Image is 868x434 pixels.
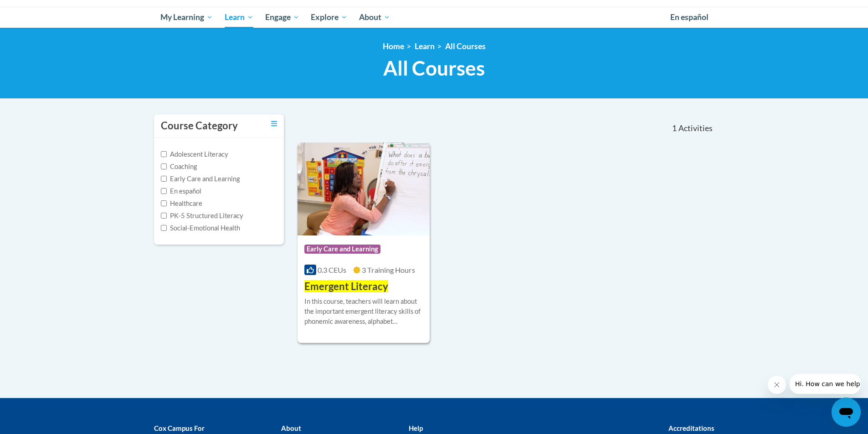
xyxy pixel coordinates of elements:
span: 0.3 CEUs [318,266,346,274]
input: Checkbox for Options [161,163,167,169]
div: In this course, teachers will learn about the important emergent literacy skills of phonemic awar... [304,296,423,327]
span: Activities [678,123,713,133]
input: Checkbox for Options [161,225,167,231]
input: Checkbox for Options [161,176,167,182]
b: Help [409,424,423,432]
a: Explore [305,7,353,28]
a: Course LogoEarly Care and Learning0.3 CEUs3 Training Hours Emergent LiteracyIn this course, teach... [298,143,430,343]
span: About [359,12,390,23]
input: Checkbox for Options [161,151,167,157]
iframe: Message from company [790,374,861,394]
a: Learn [219,7,259,28]
label: Adolescent Literacy [161,149,228,159]
a: Toggle collapse [271,119,277,129]
b: About [281,424,301,432]
span: Hi. How can we help? [5,6,74,14]
span: 3 Training Hours [362,266,415,274]
iframe: Button to launch messaging window [832,398,861,427]
a: My Learning [155,7,219,28]
span: My Learning [160,12,213,23]
div: Main menu [147,7,721,28]
a: Engage [259,7,305,28]
input: Checkbox for Options [161,213,167,219]
input: Checkbox for Options [161,200,167,206]
a: All Courses [445,41,486,51]
label: Early Care and Learning [161,174,240,184]
a: En español [664,8,714,27]
input: Checkbox for Options [161,188,167,194]
span: Learn [225,12,253,23]
a: About [353,7,396,28]
h3: Course Category [161,119,238,133]
span: En español [670,12,709,22]
label: Social-Emotional Health [161,223,240,233]
span: Engage [265,12,299,23]
a: Learn [415,41,435,51]
a: Home [383,41,404,51]
iframe: Close message [768,376,786,394]
b: Cox Campus For [154,424,205,432]
label: PK-5 Structured Literacy [161,211,243,221]
label: Healthcare [161,199,202,209]
span: Emergent Literacy [304,280,388,292]
span: All Courses [383,56,485,80]
span: 1 [672,123,677,133]
label: En español [161,186,201,196]
span: Early Care and Learning [304,245,380,254]
b: Accreditations [668,424,714,432]
img: Course Logo [298,143,430,235]
label: Coaching [161,162,197,172]
span: Explore [311,12,347,23]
